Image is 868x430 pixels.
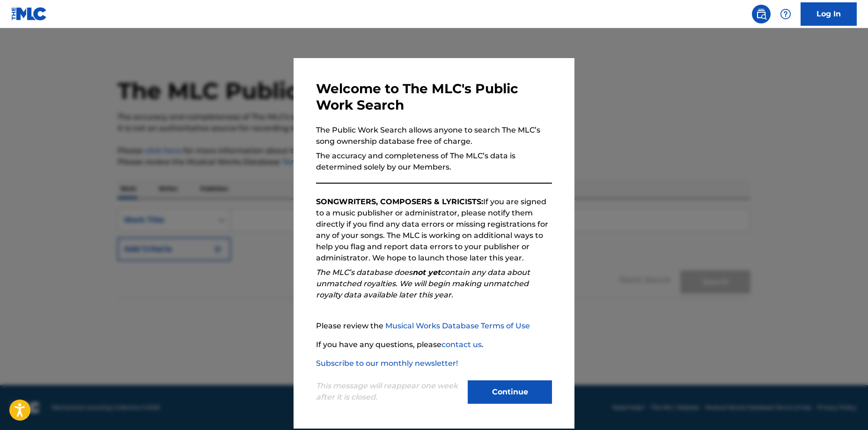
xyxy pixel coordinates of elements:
[756,8,767,20] img: search
[316,81,552,113] h3: Welcome to The MLC's Public Work Search
[316,339,552,350] p: If you have any questions, please .
[316,320,552,332] p: Please review the
[316,380,462,403] p: This message will reappear one week after it is closed.
[385,321,530,330] a: Musical Works Database Terms of Use
[11,7,47,21] img: MLC Logo
[801,2,857,26] a: Log In
[780,8,791,20] img: help
[316,197,483,206] strong: SONGWRITERS, COMPOSERS & LYRICISTS:
[316,150,552,173] p: The accuracy and completeness of The MLC’s data is determined solely by our Members.
[316,196,552,264] p: If you are signed to a music publisher or administrator, please notify them directly if you find ...
[441,340,482,349] a: contact us
[316,359,458,368] a: Subscribe to our monthly newsletter!
[316,268,530,299] em: The MLC’s database does contain any data about unmatched royalties. We will begin making unmatche...
[316,125,552,147] p: The Public Work Search allows anyone to search The MLC’s song ownership database free of charge.
[776,5,795,23] div: Help
[468,380,552,404] button: Continue
[752,5,771,23] a: Public Search
[412,268,441,277] strong: not yet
